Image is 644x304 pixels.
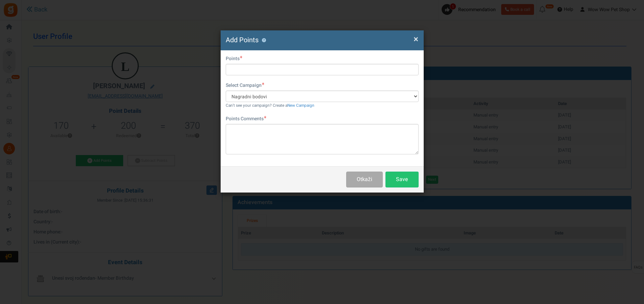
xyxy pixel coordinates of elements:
label: Select Campaign [226,82,264,89]
span: × [414,33,418,46]
button: Save [385,172,419,187]
span: Add Points [226,35,259,45]
button: Open LiveChat chat widget [5,3,26,23]
a: New Campaign [287,103,314,108]
button: ? [262,38,266,43]
button: Otkaži [346,172,382,187]
label: Points Comments [226,116,266,122]
small: Can't see your campaign? Create a [226,103,314,108]
label: Points [226,55,242,62]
